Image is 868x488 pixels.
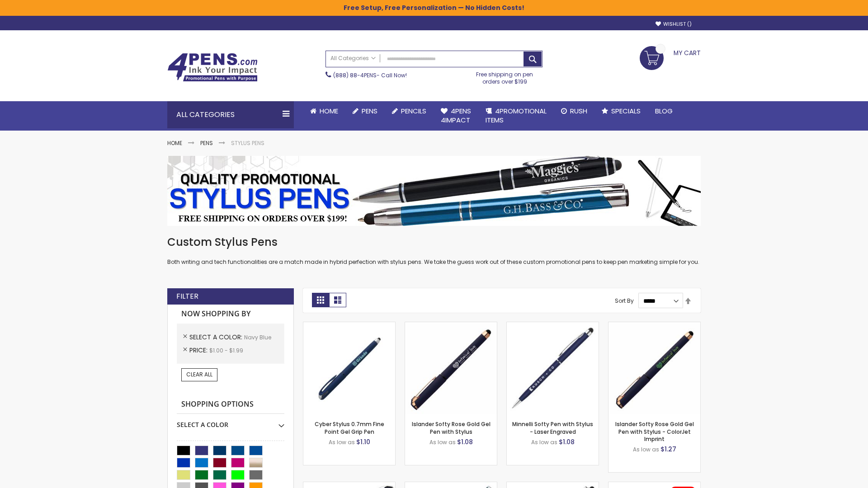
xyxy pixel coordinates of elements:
strong: Grid [312,293,329,307]
strong: Filter [176,291,198,301]
a: Blog [648,101,680,121]
a: (888) 88-4PENS [333,71,377,79]
a: 4Pens4impact [434,101,478,131]
a: Cyber Stylus 0.7mm Fine Point Gel Grip Pen [315,420,384,435]
a: Rush [554,101,594,121]
span: Home [320,106,338,116]
span: As low as [531,438,557,446]
span: As low as [633,446,659,453]
a: Clear All [181,368,217,381]
img: Stylus Pens [167,156,701,226]
span: - Call Now! [333,71,407,79]
a: 4PROMOTIONALITEMS [478,101,554,131]
a: Home [167,139,182,147]
a: Specials [594,101,648,121]
span: Pencils [401,106,426,116]
img: Minnelli Softy Pen with Stylus - Laser Engraved-Navy Blue [507,322,599,414]
div: Free shipping on pen orders over $199 [467,67,543,85]
a: Wishlist [656,21,692,28]
a: Cyber Stylus 0.7mm Fine Point Gel Grip Pen-Navy Blue [303,322,395,329]
span: 4Pens 4impact [441,106,471,125]
span: $1.10 [356,437,370,446]
span: Price [189,346,209,355]
span: $1.08 [559,437,575,446]
a: Minnelli Softy Pen with Stylus - Laser Engraved [512,420,593,435]
a: Pencils [385,101,434,121]
span: As low as [329,438,355,446]
img: 4Pens Custom Pens and Promotional Products [167,53,258,82]
span: As low as [429,438,456,446]
img: Islander Softy Rose Gold Gel Pen with Stylus - ColorJet Imprint-Navy Blue [609,322,700,414]
img: Islander Softy Rose Gold Gel Pen with Stylus-Navy Blue [405,322,497,414]
span: All Categories [330,55,376,62]
strong: Stylus Pens [231,139,264,147]
img: Cyber Stylus 0.7mm Fine Point Gel Grip Pen-Navy Blue [303,322,395,414]
a: Home [303,101,345,121]
a: Minnelli Softy Pen with Stylus - Laser Engraved-Navy Blue [507,322,599,329]
a: Islander Softy Rose Gold Gel Pen with Stylus-Navy Blue [405,322,497,329]
a: All Categories [326,51,380,66]
span: Clear All [186,371,212,378]
strong: Shopping Options [177,395,284,414]
span: $1.08 [457,437,473,446]
a: Islander Softy Rose Gold Gel Pen with Stylus [412,420,491,435]
div: All Categories [167,101,294,128]
span: $1.00 - $1.99 [209,347,243,354]
span: Select A Color [189,333,244,342]
span: Pens [362,106,377,116]
span: Navy Blue [244,333,271,341]
span: Blog [655,106,673,116]
a: Islander Softy Rose Gold Gel Pen with Stylus - ColorJet Imprint [615,420,694,442]
label: Sort By [615,297,634,305]
div: Both writing and tech functionalities are a match made in hybrid perfection with stylus pens. We ... [167,235,701,266]
h1: Custom Stylus Pens [167,235,701,249]
span: $1.27 [660,445,676,454]
a: Pens [345,101,385,121]
strong: Now Shopping by [177,305,284,324]
span: 4PROMOTIONAL ITEMS [486,106,547,125]
a: Pens [200,139,213,147]
span: Specials [611,106,641,116]
div: Select A Color [177,414,284,429]
span: Rush [570,106,587,116]
a: Islander Softy Rose Gold Gel Pen with Stylus - ColorJet Imprint-Navy Blue [609,322,700,329]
